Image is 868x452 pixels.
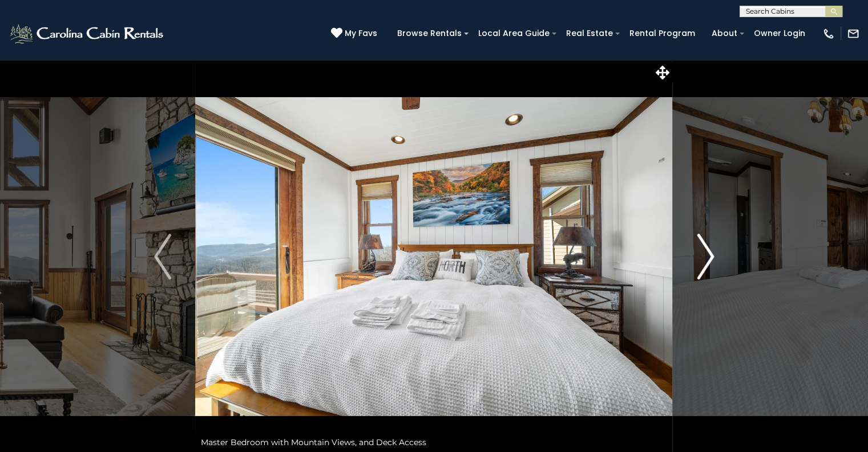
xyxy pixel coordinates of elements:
a: My Favs [331,27,380,40]
a: Rental Program [624,25,701,42]
a: Owner Login [748,25,811,42]
img: phone-regular-white.png [822,27,835,40]
img: mail-regular-white.png [847,27,859,40]
img: White-1-2.png [9,22,167,45]
a: Real Estate [560,25,619,42]
a: About [706,25,743,42]
img: arrow [697,234,714,279]
a: Local Area Guide [473,25,555,42]
a: Browse Rentals [391,25,467,42]
span: My Favs [345,27,377,39]
img: arrow [154,234,171,279]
